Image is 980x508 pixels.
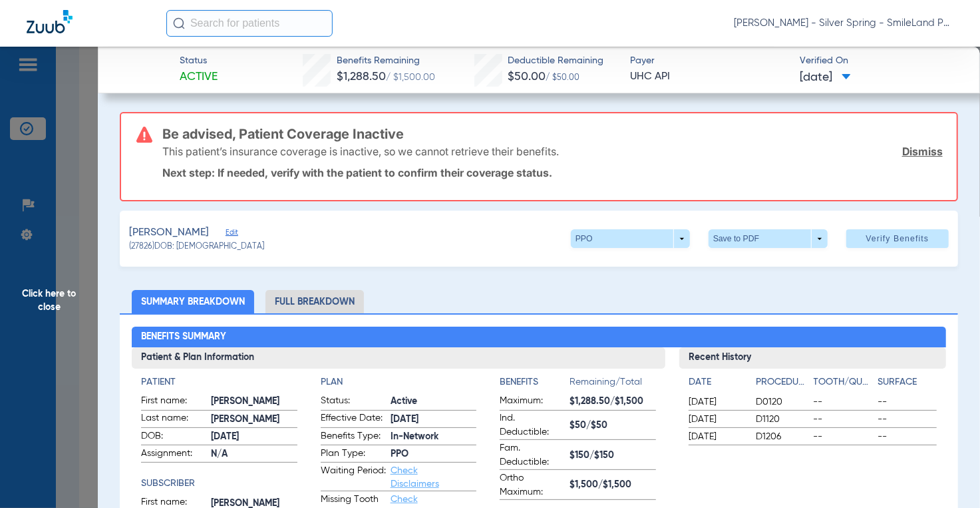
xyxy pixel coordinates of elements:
[129,241,264,253] span: (27826) DOB: [DEMOGRAPHIC_DATA]
[570,395,656,409] span: $1,288.50/$1,500
[570,478,656,492] span: $1,500/$1,500
[756,430,808,443] span: D1206
[508,71,546,83] span: $50.00
[391,395,477,409] span: Active
[391,447,477,461] span: PPO
[180,69,218,85] span: Active
[689,375,744,394] app-breakdown-title: Date
[500,441,565,469] span: Fam. Deductible:
[846,229,949,248] button: Verify Benefits
[166,10,333,37] input: Search for patients
[734,17,953,30] span: [PERSON_NAME] - Silver Spring - SmileLand PD
[756,395,808,409] span: D0120
[508,54,604,68] span: Deductible Remaining
[546,74,580,82] span: / $50.00
[630,69,788,85] span: UHC API
[141,447,206,463] span: Assignment:
[709,229,828,248] button: Save to PDF
[129,225,209,241] span: [PERSON_NAME]
[679,347,946,369] h3: Recent History
[878,395,937,409] span: --
[211,395,297,409] span: [PERSON_NAME]
[265,290,364,313] li: Full Breakdown
[391,430,477,444] span: In-Network
[141,375,297,389] h4: Patient
[211,447,297,461] span: N/A
[756,375,808,394] app-breakdown-title: Procedure
[570,449,656,463] span: $150/$150
[391,413,477,427] span: [DATE]
[211,430,297,444] span: [DATE]
[878,430,937,443] span: --
[136,127,152,143] img: error-icon
[321,464,386,491] span: Waiting Period:
[321,375,477,389] h4: Plan
[391,466,439,489] a: Check Disclaimers
[132,327,946,348] h2: Benefits Summary
[913,444,980,508] iframe: Chat Widget
[141,411,206,427] span: Last name:
[814,375,873,394] app-breakdown-title: Tooth/Quad
[756,375,808,389] h4: Procedure
[386,73,435,82] span: / $1,500.00
[27,10,73,33] img: Zuub Logo
[211,413,297,427] span: [PERSON_NAME]
[866,233,929,244] span: Verify Benefits
[500,375,570,394] app-breakdown-title: Benefits
[162,166,942,179] p: Next step: If needed, verify with the patient to confirm their coverage status.
[814,430,873,443] span: --
[800,54,958,68] span: Verified On
[500,411,565,439] span: Ind. Deductible:
[500,394,565,410] span: Maximum:
[814,375,873,389] h4: Tooth/Quad
[132,347,665,369] h3: Patient & Plan Information
[141,477,297,491] h4: Subscriber
[570,375,656,394] span: Remaining/Total
[630,54,788,68] span: Payer
[689,375,744,389] h4: Date
[814,395,873,409] span: --
[878,375,937,394] app-breakdown-title: Surface
[162,145,559,158] p: This patient’s insurance coverage is inactive, so we cannot retrieve their benefits.
[500,471,565,499] span: Ortho Maximum:
[321,411,386,427] span: Effective Date:
[180,54,218,68] span: Status
[321,394,386,410] span: Status:
[321,447,386,463] span: Plan Type:
[132,290,254,313] li: Summary Breakdown
[337,71,386,83] span: $1,288.50
[902,145,943,158] a: Dismiss
[814,413,873,426] span: --
[878,413,937,426] span: --
[689,395,744,409] span: [DATE]
[141,429,206,445] span: DOB:
[141,394,206,410] span: First name:
[226,228,238,241] span: Edit
[321,429,386,445] span: Benefits Type:
[337,54,435,68] span: Benefits Remaining
[570,419,656,433] span: $50/$50
[756,413,808,426] span: D1120
[173,17,185,29] img: Search Icon
[500,375,570,389] h4: Benefits
[162,127,942,141] h3: Be advised, Patient Coverage Inactive
[689,413,744,426] span: [DATE]
[800,69,851,86] span: [DATE]
[878,375,937,389] h4: Surface
[571,229,690,248] button: PPO
[689,430,744,443] span: [DATE]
